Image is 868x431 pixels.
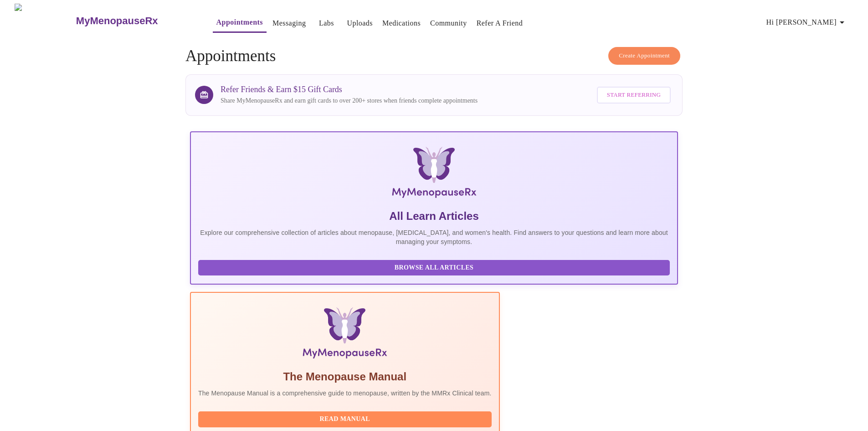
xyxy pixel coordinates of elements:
button: Refer a Friend [473,14,527,32]
button: Appointments [213,13,267,33]
span: Browse All Articles [207,262,661,274]
span: Create Appointment [619,51,670,61]
h4: Appointments [185,47,683,65]
button: Uploads [343,14,376,32]
span: Hi [PERSON_NAME] [766,16,847,29]
img: MyMenopauseRx Logo [272,147,596,202]
a: Medications [382,17,421,30]
p: Explore our comprehensive collection of articles about menopause, [MEDICAL_DATA], and women's hea... [198,228,670,246]
h3: Refer Friends & Earn $15 Gift Cards [221,85,478,94]
button: Messaging [269,14,309,32]
a: Refer a Friend [477,17,523,30]
p: Share MyMenopauseRx and earn gift cards to over 200+ stores when friends complete appointments [221,96,478,105]
h5: All Learn Articles [198,209,670,223]
p: The Menopause Manual is a comprehensive guide to menopause, written by the MMRx Clinical team. [198,389,492,398]
h5: The Menopause Manual [198,369,492,384]
a: Uploads [347,17,373,30]
a: Messaging [272,17,306,30]
a: Read Manual [198,415,494,422]
img: Menopause Manual [245,307,445,362]
button: Start Referring [597,87,671,104]
button: Medications [379,14,424,32]
h3: MyMenopauseRx [76,15,158,27]
a: Start Referring [595,82,673,108]
a: Community [430,17,467,30]
button: Browse All Articles [198,260,670,276]
span: Start Referring [607,90,661,100]
button: Hi [PERSON_NAME] [763,13,851,31]
a: Labs [319,17,334,30]
img: MyMenopauseRx Logo [15,4,75,38]
a: MyMenopauseRx [75,5,194,37]
button: Labs [312,14,341,32]
button: Read Manual [198,411,492,427]
a: Browse All Articles [198,263,672,271]
a: Appointments [216,16,263,29]
button: Community [426,14,471,32]
span: Read Manual [207,414,483,425]
button: Create Appointment [608,47,680,65]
